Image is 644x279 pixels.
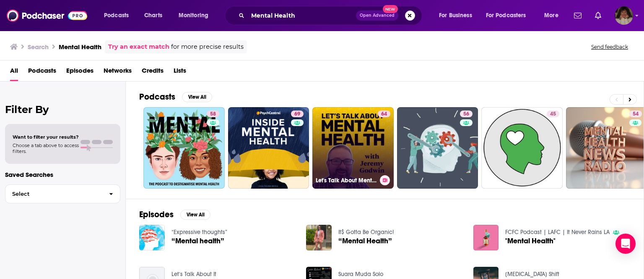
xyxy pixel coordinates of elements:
[633,110,639,118] span: 54
[397,107,478,189] a: 56
[210,110,216,118] span: 58
[571,8,585,23] a: Show notifications dropdown
[463,110,469,118] span: 56
[171,237,224,245] a: “Mental health”
[139,209,174,220] h2: Episodes
[383,5,398,13] span: New
[139,92,212,102] a: PodcastsView All
[171,229,227,236] a: “Expressive thoughts”
[316,177,377,184] h3: Let's Talk About Mental Health
[312,107,394,189] a: 64Let's Talk About Mental Health
[439,10,472,21] span: For Business
[473,225,499,250] img: "Mental Health"
[104,64,132,81] a: Networks
[360,13,395,18] span: Open Advanced
[480,9,538,22] button: open menu
[13,134,79,140] span: Want to filter your results?
[139,92,175,102] h2: Podcasts
[486,10,526,21] span: For Podcasters
[381,110,387,118] span: 64
[144,10,162,21] span: Charts
[615,6,633,25] img: User Profile
[433,9,483,22] button: open menu
[589,43,631,50] button: Send feedback
[28,43,49,51] h3: Search
[139,209,210,220] a: EpisodesView All
[180,210,210,220] button: View All
[13,142,79,154] span: Choose a tab above to access filters.
[5,191,102,197] span: Select
[171,42,244,52] span: for more precise results
[233,6,430,25] div: Search podcasts, credits, & more...
[338,229,394,236] a: It$ Gotta Be Organic!
[143,107,225,189] a: 58
[5,184,120,203] button: Select
[139,9,167,22] a: Charts
[550,110,556,118] span: 45
[338,271,383,278] a: Suara Muda Solo
[378,111,390,117] a: 64
[59,43,101,51] h3: Mental Health
[505,271,559,278] a: Vertigo Shift
[10,64,18,81] a: All
[615,6,633,25] span: Logged in as angelport
[108,42,169,52] a: Try an exact match
[142,64,164,81] a: Credits
[179,10,208,21] span: Monitoring
[356,11,398,21] button: Open AdvancedNew
[5,171,120,179] p: Saved Searches
[139,225,165,250] img: “Mental health”
[615,234,636,254] div: Open Intercom Messenger
[207,111,219,117] a: 58
[592,8,605,23] a: Show notifications dropdown
[294,110,300,118] span: 69
[5,103,120,116] h2: Filter By
[306,225,332,250] img: “Mental Health”
[615,6,633,25] button: Show profile menu
[98,9,140,22] button: open menu
[505,229,610,236] a: FCFC Podcast | LAFC | It Never Rains LA
[248,9,356,22] input: Search podcasts, credits, & more...
[171,271,216,278] a: Let‘s Talk About It
[182,92,212,102] button: View All
[66,64,93,81] a: Episodes
[538,9,569,22] button: open menu
[460,111,473,117] a: 56
[505,237,556,245] a: "Mental Health"
[481,107,563,189] a: 45
[174,64,186,81] a: Lists
[7,8,87,24] img: Podchaser - Follow, Share and Rate Podcasts
[291,111,304,117] a: 69
[228,107,309,189] a: 69
[28,64,56,81] a: Podcasts
[338,237,392,245] a: “Mental Health”
[544,10,558,21] span: More
[629,111,642,117] a: 54
[547,111,559,117] a: 45
[173,9,219,22] button: open menu
[104,10,129,21] span: Podcasts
